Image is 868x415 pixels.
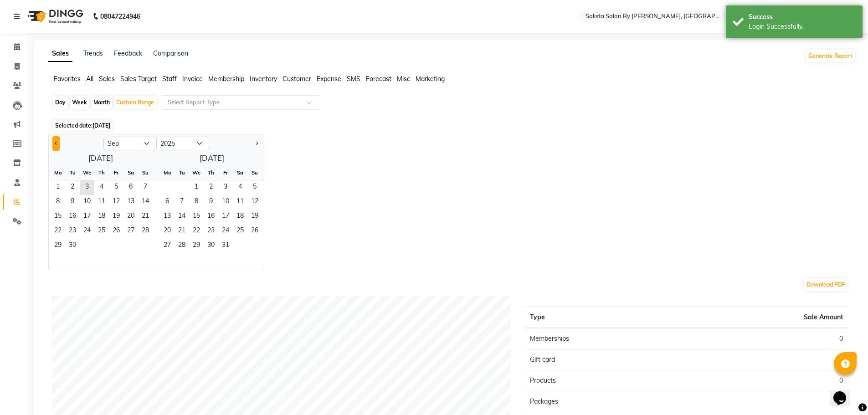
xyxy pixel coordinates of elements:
[109,165,123,180] div: Fr
[175,224,189,239] div: Tuesday, October 21, 2025
[138,210,153,224] div: Sunday, September 21, 2025
[416,75,445,83] span: Marketing
[160,239,175,253] span: 27
[175,239,189,253] span: 28
[51,195,65,210] span: 8
[204,180,218,195] div: Thursday, October 2, 2025
[162,75,177,83] span: Staff
[175,210,189,224] div: Tuesday, October 14, 2025
[94,224,109,239] div: Thursday, September 25, 2025
[233,180,247,195] span: 4
[282,75,311,83] span: Customer
[123,224,138,239] span: 27
[92,122,110,129] span: [DATE]
[65,180,80,195] span: 2
[160,195,175,210] div: Monday, October 6, 2025
[687,349,848,370] td: 0
[253,136,260,151] button: Next month
[317,75,341,83] span: Expense
[182,75,203,83] span: Invoice
[80,210,94,224] div: Wednesday, September 17, 2025
[204,195,218,210] div: Thursday, October 9, 2025
[189,195,204,210] span: 8
[51,210,65,224] span: 15
[524,370,686,391] td: Products
[65,210,80,224] span: 16
[804,278,847,291] button: Download PDF
[109,224,123,239] div: Friday, September 26, 2025
[233,210,247,224] span: 18
[123,210,138,224] div: Saturday, September 20, 2025
[233,195,247,210] span: 11
[153,49,188,57] a: Comparison
[109,180,123,195] div: Friday, September 5, 2025
[109,224,123,239] span: 26
[247,210,262,224] div: Sunday, October 19, 2025
[138,180,153,195] span: 7
[208,75,244,83] span: Membership
[189,195,204,210] div: Wednesday, October 8, 2025
[524,307,686,328] th: Type
[65,239,80,253] div: Tuesday, September 30, 2025
[94,180,109,195] div: Thursday, September 4, 2025
[123,195,138,210] span: 13
[91,96,112,109] div: Month
[65,165,80,180] div: Tu
[204,224,218,239] span: 23
[247,224,262,239] div: Sunday, October 26, 2025
[80,180,94,195] span: 3
[204,210,218,224] span: 16
[156,137,209,150] select: Select year
[247,210,262,224] span: 19
[53,120,113,131] span: Selected date:
[80,224,94,239] div: Wednesday, September 24, 2025
[109,210,123,224] div: Friday, September 19, 2025
[247,224,262,239] span: 26
[94,165,109,180] div: Th
[233,224,247,239] span: 25
[123,180,138,195] span: 6
[830,379,859,406] iframe: chat widget
[138,165,153,180] div: Su
[138,224,153,239] div: Sunday, September 28, 2025
[94,210,109,224] span: 18
[109,180,123,195] span: 5
[175,239,189,253] div: Tuesday, October 28, 2025
[687,307,848,328] th: Sale Amount
[100,4,140,29] b: 08047224946
[51,224,65,239] span: 22
[233,210,247,224] div: Saturday, October 18, 2025
[80,195,94,210] span: 10
[94,210,109,224] div: Thursday, September 18, 2025
[138,195,153,210] div: Sunday, September 14, 2025
[189,224,204,239] span: 22
[94,195,109,210] div: Thursday, September 11, 2025
[52,136,60,151] button: Previous month
[233,224,247,239] div: Saturday, October 25, 2025
[204,165,218,180] div: Th
[189,180,204,195] span: 1
[218,165,233,180] div: Fr
[65,224,80,239] span: 23
[204,239,218,253] div: Thursday, October 30, 2025
[189,210,204,224] div: Wednesday, October 15, 2025
[218,195,233,210] span: 10
[65,180,80,195] div: Tuesday, September 2, 2025
[687,328,848,349] td: 0
[524,328,686,349] td: Memberships
[83,49,103,57] a: Trends
[524,349,686,370] td: Gift card
[160,224,175,239] div: Monday, October 20, 2025
[233,165,247,180] div: Sa
[48,46,72,62] a: Sales
[109,195,123,210] div: Friday, September 12, 2025
[65,224,80,239] div: Tuesday, September 23, 2025
[366,75,391,83] span: Forecast
[189,165,204,180] div: We
[233,195,247,210] div: Saturday, October 11, 2025
[65,195,80,210] span: 9
[397,75,410,83] span: Misc
[23,4,86,29] img: logo
[204,195,218,210] span: 9
[247,195,262,210] span: 12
